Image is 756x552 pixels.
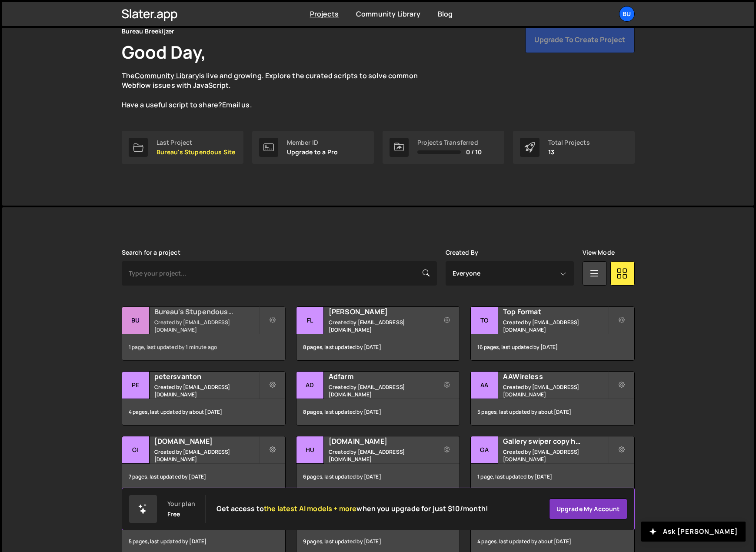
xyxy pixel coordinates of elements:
a: Ad Adfarm Created by [EMAIL_ADDRESS][DOMAIN_NAME] 8 pages, last updated by [DATE] [296,371,460,426]
a: Bu Bureau's Stupendous Site Created by [EMAIL_ADDRESS][DOMAIN_NAME] 1 page, last updated by 1 min... [122,306,286,361]
div: 1 page, last updated by [DATE] [471,464,634,490]
div: Gi [122,436,150,464]
div: Your plan [167,500,195,507]
a: Bu [619,6,635,22]
div: 7 pages, last updated by [DATE] [122,464,285,490]
h2: [DOMAIN_NAME] [329,436,433,446]
div: 8 pages, last updated by [DATE] [296,334,460,360]
div: pe [122,372,150,399]
input: Type your project... [122,261,437,286]
div: AA [471,372,498,399]
div: Ad [296,372,324,399]
a: Community Library [356,9,420,19]
h1: Good Day, [122,40,206,64]
p: Upgrade to a Pro [287,149,338,156]
label: Search for a project [122,249,180,256]
label: Created By [446,249,479,256]
a: Last Project Bureau's Stupendous Site [122,131,243,164]
div: Last Project [157,139,236,146]
div: Bu [122,307,150,334]
a: Hu [DOMAIN_NAME] Created by [EMAIL_ADDRESS][DOMAIN_NAME] 6 pages, last updated by [DATE] [296,436,460,490]
a: Ga Gallery swiper copy huurper Created by [EMAIL_ADDRESS][DOMAIN_NAME] 1 page, last updated by [D... [470,436,634,490]
div: Projects Transferred [417,139,482,146]
div: 5 pages, last updated by about [DATE] [471,399,634,425]
h2: Adfarm [329,372,433,381]
small: Created by [EMAIL_ADDRESS][DOMAIN_NAME] [154,319,259,333]
div: Free [167,511,180,518]
small: Created by [EMAIL_ADDRESS][DOMAIN_NAME] [503,383,608,398]
a: Upgrade my account [549,499,627,519]
label: View Mode [583,249,615,256]
button: Ask [PERSON_NAME] [641,522,746,542]
a: AA AAWireless Created by [EMAIL_ADDRESS][DOMAIN_NAME] 5 pages, last updated by about [DATE] [470,371,634,426]
span: the latest AI models + more [264,504,356,513]
h2: AAWireless [503,372,608,381]
div: 16 pages, last updated by [DATE] [471,334,634,360]
a: To Top Format Created by [EMAIL_ADDRESS][DOMAIN_NAME] 16 pages, last updated by [DATE] [470,306,634,361]
small: Created by [EMAIL_ADDRESS][DOMAIN_NAME] [503,319,608,333]
p: 13 [548,149,590,156]
div: Fl [296,307,324,334]
h2: Top Format [503,307,608,316]
div: Total Projects [548,139,590,146]
a: Gi [DOMAIN_NAME] Created by [EMAIL_ADDRESS][DOMAIN_NAME] 7 pages, last updated by [DATE] [122,436,286,490]
small: Created by [EMAIL_ADDRESS][DOMAIN_NAME] [329,383,433,398]
h2: Get access to when you upgrade for just $10/month! [216,505,488,513]
small: Created by [EMAIL_ADDRESS][DOMAIN_NAME] [329,448,433,463]
a: Email us [222,100,250,110]
a: Fl [PERSON_NAME] Created by [EMAIL_ADDRESS][DOMAIN_NAME] 8 pages, last updated by [DATE] [296,306,460,361]
div: Hu [296,436,324,464]
h2: [DOMAIN_NAME] [154,436,259,446]
div: 8 pages, last updated by [DATE] [296,399,460,425]
div: 6 pages, last updated by [DATE] [296,464,460,490]
h2: [PERSON_NAME] [329,307,433,316]
h2: petersvanton [154,372,259,381]
h2: Gallery swiper copy huurper [503,436,608,446]
div: 4 pages, last updated by about [DATE] [122,399,285,425]
a: pe petersvanton Created by [EMAIL_ADDRESS][DOMAIN_NAME] 4 pages, last updated by about [DATE] [122,371,286,426]
small: Created by [EMAIL_ADDRESS][DOMAIN_NAME] [154,383,259,398]
small: Created by [EMAIL_ADDRESS][DOMAIN_NAME] [503,448,608,463]
small: Created by [EMAIL_ADDRESS][DOMAIN_NAME] [154,448,259,463]
a: Community Library [135,71,199,80]
div: Bureau Breekijzer [122,26,175,37]
div: 1 page, last updated by 1 minute ago [122,334,285,360]
p: The is live and growing. Explore the curated scripts to solve common Webflow issues with JavaScri... [122,71,435,110]
a: Projects [310,9,339,19]
a: Blog [438,9,453,19]
h2: Bureau's Stupendous Site [154,307,259,316]
div: Ga [471,436,498,464]
small: Created by [EMAIL_ADDRESS][DOMAIN_NAME] [329,319,433,333]
span: 0 / 10 [466,149,482,156]
p: Bureau's Stupendous Site [157,149,236,156]
div: To [471,307,498,334]
div: Member ID [287,139,338,146]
